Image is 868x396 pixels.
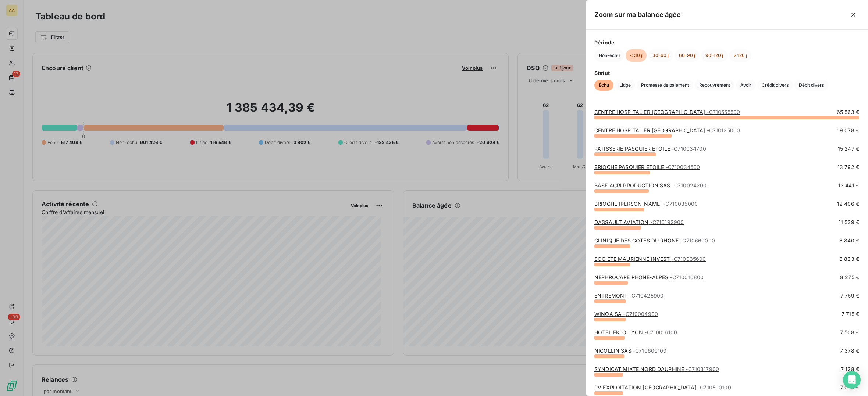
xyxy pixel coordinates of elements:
[594,182,707,188] a: BASF AGRI PRODUCTION SAS
[842,310,859,318] span: 7 715 €
[675,49,700,62] button: 60-90 j
[615,80,635,91] button: Litige
[666,164,700,170] span: - C710034500
[629,292,664,299] span: - C710425900
[594,311,658,317] a: WINOA SA
[701,49,728,62] button: 90-120 j
[794,80,828,91] button: Débit divers
[644,329,677,335] span: - C710016100
[594,366,719,372] a: SYNDICAT MIXTE NORD DAUPHINE
[672,256,706,262] span: - C710035600
[594,201,698,207] a: BRIOCHE [PERSON_NAME]
[594,109,740,115] a: CENTRE HOSPITALIER [GEOGRAPHIC_DATA]
[594,219,684,225] a: DASSAULT AVIATION
[695,80,734,91] button: Recouvrement
[838,145,859,152] span: 15 247 €
[672,145,706,152] span: - C710034700
[633,348,667,354] span: - C710600100
[594,237,715,244] a: CLINIQUE DES COTES DU RHONE
[839,255,859,263] span: 8 823 €
[650,219,684,225] span: - C710192900
[840,347,859,354] span: 7 378 €
[648,49,673,62] button: 30-60 j
[594,329,677,335] a: HOTEL EKLO LYON
[841,366,859,373] span: 7 128 €
[637,80,693,91] button: Promesse de paiement
[837,127,859,134] span: 19 078 €
[837,108,859,116] span: 65 563 €
[840,292,859,299] span: 7 759 €
[594,164,700,170] a: BRIOCHE PASQUIER ETOILE
[594,127,740,133] a: CENTRE HOSPITALIER [GEOGRAPHIC_DATA]
[707,109,740,115] span: - C710555500
[594,145,706,152] a: PATISSERIE PASQUIER ETOILE
[840,329,859,336] span: 7 508 €
[837,200,859,208] span: 12 406 €
[594,274,704,280] a: NEPHROCARE RHONE-ALPES
[843,371,861,389] div: Open Intercom Messenger
[736,80,756,91] button: Avoir
[837,163,859,171] span: 13 792 €
[594,348,667,354] a: NICOLLIN SAS
[840,274,859,281] span: 8 275 €
[594,80,613,91] button: Échu
[686,366,719,372] span: - C710317900
[623,311,658,317] span: - C710004900
[672,182,707,188] span: - C710024200
[839,237,859,244] span: 8 840 €
[594,292,664,299] a: ENTREMONT
[698,384,731,390] span: - C710500100
[663,201,698,207] span: - C710035000
[594,39,859,46] span: Période
[840,384,859,391] span: 7 079 €
[594,69,859,77] span: Statut
[729,49,751,62] button: > 120 j
[594,256,706,262] a: SOCIETE MAURIENNE INVEST
[838,182,859,189] span: 13 441 €
[594,384,731,390] a: PV EXPLOITATION [GEOGRAPHIC_DATA]
[757,80,793,91] button: Crédit divers
[670,274,704,280] span: - C710016800
[594,10,681,20] h5: Zoom sur ma balance âgée
[626,49,647,62] button: < 30 j
[680,237,715,244] span: - C710660000
[839,219,859,226] span: 11 539 €
[594,49,624,62] button: Non-échu
[707,127,740,133] span: - C710125000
